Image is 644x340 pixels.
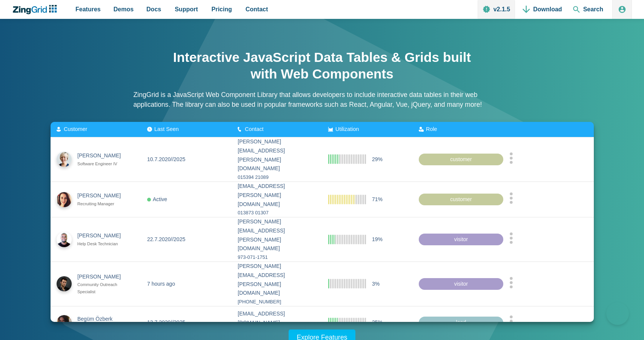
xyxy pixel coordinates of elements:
div: [PERSON_NAME] [77,151,128,160]
div: Recruiting Manager [77,200,128,208]
div: [PERSON_NAME][EMAIL_ADDRESS][PERSON_NAME][DOMAIN_NAME] [238,137,316,173]
div: [EMAIL_ADDRESS][PERSON_NAME][DOMAIN_NAME] [238,182,316,209]
div: [PERSON_NAME][EMAIL_ADDRESS][PERSON_NAME][DOMAIN_NAME] [238,262,316,298]
div: [PERSON_NAME] [77,231,128,240]
span: 71% [372,195,383,204]
span: Contact [246,4,268,14]
div: 13.7.2020//2025 [147,318,185,327]
span: Contact [245,126,264,132]
div: Active [147,195,167,204]
div: [PERSON_NAME] [77,191,128,200]
span: 25% [372,318,383,327]
div: [PERSON_NAME][EMAIL_ADDRESS][PERSON_NAME][DOMAIN_NAME] [238,217,316,253]
div: 013873 01307 [238,209,316,217]
span: Utilization [335,126,359,132]
span: Role [426,126,437,132]
h1: Interactive JavaScript Data Tables & Grids built with Web Components [171,49,473,82]
span: 29% [372,155,383,164]
a: ZingChart Logo. Click to return to the homepage [12,5,61,14]
div: customer [419,193,503,205]
span: Last Seen [154,126,179,132]
div: Help Desk Technician [77,240,128,248]
span: Pricing [212,4,232,14]
iframe: Toggle Customer Support [606,302,629,325]
span: Demos [114,4,134,14]
div: lead [419,317,503,329]
span: Support [175,4,198,14]
div: Community Outreach Specialist [77,281,128,295]
div: [PERSON_NAME] [77,272,128,281]
div: [EMAIL_ADDRESS][DOMAIN_NAME] [238,309,316,328]
div: 015394 21089 [238,173,316,182]
div: 22.7.2020//2025 [147,235,185,244]
div: 973-071-1751 [238,253,316,262]
span: Docs [146,4,161,14]
p: ZingGrid is a JavaScript Web Component Library that allows developers to include interactive data... [134,90,511,110]
span: Features [75,4,101,14]
div: 7 hours ago [147,279,175,288]
span: 19% [372,235,383,244]
span: Customer [64,126,87,132]
div: Software Engineer IV [77,160,128,168]
span: 3% [372,279,380,288]
div: visitor [419,233,503,245]
div: customer [419,153,503,165]
div: 10.7.2020//2025 [147,155,185,164]
div: Begüm Özberk [77,314,128,323]
div: [PHONE_NUMBER] [238,298,316,306]
div: visitor [419,278,503,290]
